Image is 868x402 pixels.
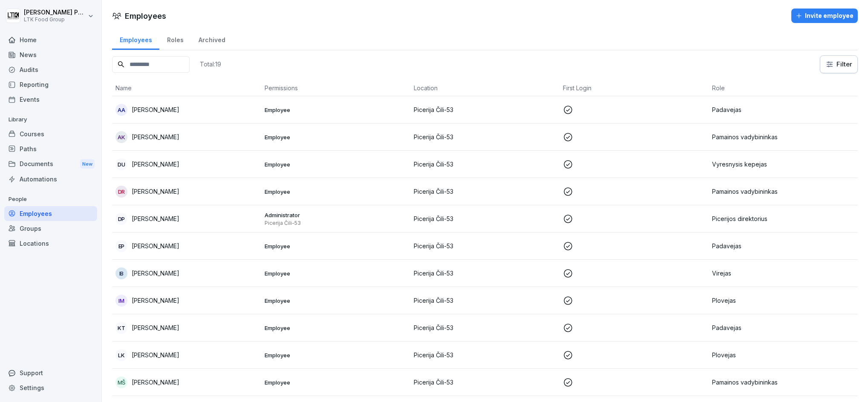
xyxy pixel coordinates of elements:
[132,160,179,169] p: [PERSON_NAME]
[115,213,127,225] div: DP
[709,80,858,96] th: Role
[265,188,407,195] p: Employee
[115,322,127,334] div: KT
[712,241,854,250] p: Padavejas
[4,192,97,206] p: People
[115,349,127,361] div: LK
[414,350,556,359] p: Picerija Čili-53
[24,17,86,23] p: LTK Food Group
[24,9,86,16] p: [PERSON_NAME] Patalauskaitė
[414,105,556,114] p: Picerija Čili-53
[132,350,179,359] p: [PERSON_NAME]
[115,186,127,198] div: DR
[712,296,854,305] p: Plovejas
[265,242,407,250] p: Employee
[414,214,556,223] p: Picerija Čili-53
[115,240,127,252] div: EP
[115,295,127,307] div: IM
[200,60,221,68] p: Total: 19
[132,323,179,332] p: [PERSON_NAME]
[112,80,261,96] th: Name
[414,269,556,278] p: Picerija Čili-53
[132,241,179,250] p: [PERSON_NAME]
[712,187,854,196] p: Pamainos vadybininkas
[4,156,97,172] div: Documents
[820,56,857,73] button: Filter
[265,133,407,141] p: Employee
[4,77,97,92] a: Reporting
[115,158,127,170] div: DU
[132,378,179,387] p: [PERSON_NAME]
[796,11,854,20] div: Invite employee
[4,92,97,107] a: Events
[414,378,556,387] p: Picerija Čili-53
[4,206,97,221] a: Employees
[4,156,97,172] a: DocumentsNew
[132,269,179,278] p: [PERSON_NAME]
[712,269,854,278] p: Virejas
[159,28,191,50] a: Roles
[4,221,97,236] a: Groups
[132,296,179,305] p: [PERSON_NAME]
[712,323,854,332] p: Padavejas
[265,211,407,219] p: Administrator
[712,350,854,359] p: Plovejas
[712,132,854,141] p: Pamainos vadybininkas
[712,378,854,387] p: Pamainos vadybininkas
[265,106,407,114] p: Employee
[4,113,97,126] p: Library
[410,80,559,96] th: Location
[4,236,97,251] a: Locations
[265,270,407,277] p: Employee
[4,380,97,395] a: Settings
[115,376,127,388] div: MŠ
[265,379,407,386] p: Employee
[712,160,854,169] p: Vyresnysis kepejas
[791,9,858,23] button: Invite employee
[265,324,407,332] p: Employee
[414,323,556,332] p: Picerija Čili-53
[559,80,709,96] th: First Login
[414,187,556,196] p: Picerija Čili-53
[265,351,407,359] p: Employee
[712,214,854,223] p: Picerijos direktorius
[825,60,852,69] div: Filter
[414,160,556,169] p: Picerija Čili-53
[414,241,556,250] p: Picerija Čili-53
[4,141,97,156] a: Paths
[132,132,179,141] p: [PERSON_NAME]
[4,365,97,380] div: Support
[112,28,159,50] a: Employees
[4,172,97,187] a: Automations
[4,47,97,62] a: News
[414,132,556,141] p: Picerija Čili-53
[115,104,127,116] div: AA
[115,131,127,143] div: AK
[4,32,97,47] div: Home
[115,267,127,279] div: IB
[80,159,95,169] div: New
[261,80,410,96] th: Permissions
[132,105,179,114] p: [PERSON_NAME]
[4,62,97,77] a: Audits
[125,10,166,22] h1: Employees
[265,161,407,168] p: Employee
[132,187,179,196] p: [PERSON_NAME]
[712,105,854,114] p: Padavejas
[265,220,407,227] p: Picerija Čili-53
[414,296,556,305] p: Picerija Čili-53
[4,126,97,141] a: Courses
